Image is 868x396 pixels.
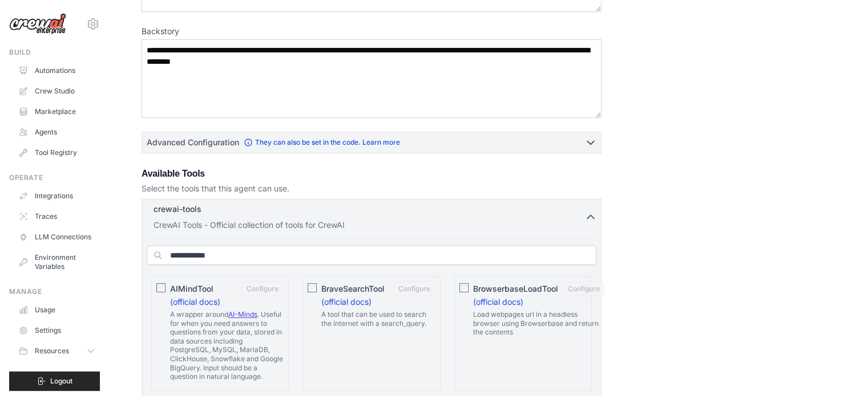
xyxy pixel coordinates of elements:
p: A tool that can be used to search the internet with a search_query. [321,310,435,328]
button: AIMindTool (official docs) A wrapper aroundAI-Minds. Useful for when you need answers to question... [241,281,284,296]
button: BraveSearchTool (official docs) A tool that can be used to search the internet with a search_query. [393,281,435,296]
a: (official docs) [473,297,523,307]
p: A wrapper around . Useful for when you need answers to questions from your data, stored in data s... [170,310,284,381]
a: Marketplace [14,103,100,121]
span: BraveSearchTool [321,283,385,295]
a: Traces [14,207,100,226]
p: Select the tools that this agent can use. [142,183,601,194]
a: (official docs) [321,297,372,307]
label: Backstory [142,26,601,37]
a: (official docs) [170,297,220,307]
a: Agents [14,123,100,141]
p: Load webpages url in a headless browser using Browserbase and return the contents [473,310,605,337]
a: AI-Minds [228,310,257,319]
a: Usage [14,301,100,319]
span: AIMindTool [170,283,213,295]
div: Operate [9,173,100,182]
div: Manage [9,287,100,296]
a: Automations [14,62,100,80]
div: Build [9,48,100,57]
span: Advanced Configuration [147,137,239,148]
a: Tool Registry [14,144,100,162]
span: Resources [35,346,69,356]
a: They can also be set in the code. Learn more [244,138,400,147]
button: crewai-tools CrewAI Tools - Official collection of tools for CrewAI [147,203,596,231]
button: BrowserbaseLoadTool (official docs) Load webpages url in a headless browser using Browserbase and... [563,281,605,296]
p: crewai-tools [154,203,201,215]
img: Logo [9,13,66,35]
a: Settings [14,321,100,340]
button: Resources [14,342,100,360]
a: Integrations [14,187,100,205]
a: Crew Studio [14,82,100,100]
span: Logout [50,377,72,386]
button: Advanced Configuration They can also be set in the code. Learn more [142,132,601,153]
button: Logout [9,371,100,391]
p: CrewAI Tools - Official collection of tools for CrewAI [154,219,585,231]
h3: Available Tools [142,167,601,181]
a: Environment Variables [14,248,100,276]
span: BrowserbaseLoadTool [473,283,558,295]
a: LLM Connections [14,228,100,246]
